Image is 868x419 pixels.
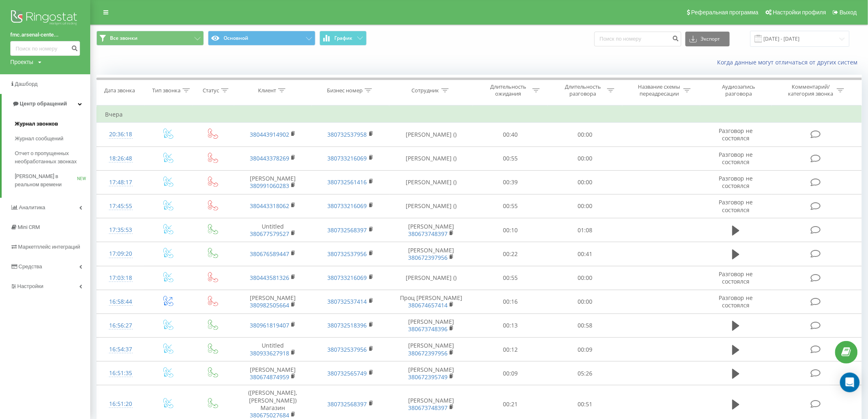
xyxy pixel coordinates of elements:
div: Длительность ожидания [487,83,530,97]
td: [PERSON_NAME] [389,242,473,266]
div: 16:51:20 [105,396,136,412]
div: 17:09:20 [105,246,136,262]
span: Реферальная программа [691,9,758,16]
div: 20:36:18 [105,126,136,142]
td: 00:00 [548,290,622,314]
td: 00:13 [473,314,548,337]
span: [PERSON_NAME] в реальном времени [15,172,77,189]
div: 16:51:35 [105,365,136,381]
a: 380673748397 [408,230,448,238]
div: Комментарий/категория звонка [787,83,835,97]
a: Журнал сообщений [15,131,90,146]
a: Отчет о пропущенных необработанных звонках [15,146,90,169]
td: [PERSON_NAME] [234,290,312,314]
td: Вчера [97,106,862,123]
div: 16:58:44 [105,294,136,310]
a: [PERSON_NAME] в реальном времениNEW [15,169,90,192]
div: 17:03:18 [105,270,136,286]
div: Тип звонка [152,87,180,94]
div: Статус [203,87,219,94]
button: Все звонки [96,31,204,46]
span: Средства [18,263,42,270]
td: [PERSON_NAME] () [389,123,473,147]
button: График [320,31,367,46]
td: 00:09 [473,362,548,385]
a: 380732537958 [328,131,367,138]
td: 00:12 [473,338,548,362]
div: Клиент [258,87,276,94]
span: Разговор не состоялся [719,294,753,309]
td: [PERSON_NAME] () [389,194,473,218]
a: 380674874959 [250,373,289,381]
a: 380443914902 [250,131,289,138]
div: 17:45:55 [105,198,136,214]
span: Отчет о пропущенных необработанных звонках [15,149,86,166]
span: Разговор не состоялся [719,127,753,142]
a: 380732537956 [328,346,367,353]
a: 380733216069 [328,274,367,282]
div: Сотрудник [412,87,439,94]
td: 00:16 [473,290,548,314]
button: Экспорт [685,32,730,46]
td: [PERSON_NAME] [389,362,473,385]
a: 380443318062 [250,202,289,210]
a: 380443581326 [250,274,289,282]
div: Проекты [10,58,33,66]
div: Аудиозапись разговора [712,83,765,97]
td: [PERSON_NAME] [389,338,473,362]
td: 05:26 [548,362,622,385]
a: 380732561416 [328,178,367,186]
a: 380961819407 [250,321,289,329]
span: Журнал звонков [15,120,58,128]
td: [PERSON_NAME] () [389,266,473,290]
a: 380991060283 [250,182,289,190]
span: Разговор не состоялся [719,174,753,190]
td: [PERSON_NAME] () [389,147,473,170]
div: 16:56:27 [105,318,136,334]
span: Центр обращений [20,101,67,107]
td: [PERSON_NAME] [389,314,473,337]
td: 00:55 [473,194,548,218]
div: 18:26:48 [105,151,136,167]
td: 00:39 [473,170,548,194]
span: Журнал сообщений [15,135,63,143]
td: 00:41 [548,242,622,266]
td: 00:00 [548,194,622,218]
a: 380672397956 [408,254,448,261]
span: Аналитика [19,204,45,211]
a: 380672397956 [408,349,448,357]
img: Ringostat logo [10,8,80,29]
span: Разговор не состоялся [719,270,753,285]
td: 00:00 [548,170,622,194]
a: 380675027684 [250,411,289,419]
td: 00:40 [473,123,548,147]
a: 380673748396 [408,325,448,333]
div: Длительность разговора [561,83,605,97]
a: Когда данные могут отличаться от других систем [717,58,862,66]
div: Бизнес номер [327,87,363,94]
td: 00:55 [473,266,548,290]
div: Open Intercom Messenger [840,373,860,392]
a: 380732537414 [328,298,367,305]
a: 380732568397 [328,226,367,234]
a: 380674657414 [408,301,448,309]
a: fmc.arsenal-cente... [10,31,80,39]
span: Дашборд [15,81,38,87]
a: 380732565749 [328,369,367,377]
a: 380732537956 [328,250,367,258]
div: 17:35:53 [105,222,136,238]
span: Настройки профиля [773,9,826,16]
div: Название схемы переадресации [637,83,681,97]
span: Разговор не состоялся [719,198,753,213]
a: 380673748397 [408,404,448,412]
td: 00:09 [548,338,622,362]
td: 01:08 [548,218,622,242]
a: 380732568397 [328,400,367,408]
td: Проц [PERSON_NAME] [389,290,473,314]
td: [PERSON_NAME] [234,170,312,194]
a: Журнал звонков [15,117,90,131]
span: Настройки [17,283,43,289]
span: Выход [840,9,857,16]
td: 00:10 [473,218,548,242]
a: 380672395749 [408,373,448,381]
